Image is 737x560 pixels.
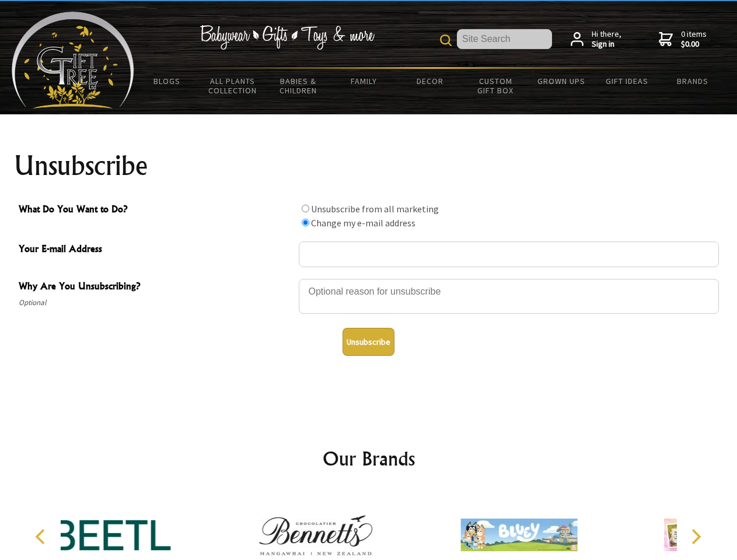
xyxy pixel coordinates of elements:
[594,69,660,93] a: Gift Ideas
[681,39,707,50] strong: $0.00
[311,217,415,229] label: Change my e-mail address
[19,279,293,296] span: Why Are You Unsubscribing?
[134,69,200,93] a: BLOGS
[29,524,55,549] button: Previous
[302,219,309,226] input: What Do You Want to Do?
[659,29,707,50] a: 0 items$0.00
[463,69,529,103] a: Custom Gift Box
[311,203,439,215] label: Unsubscribe from all marketing
[19,202,293,219] span: What Do You Want to Do?
[440,34,452,46] img: product search
[660,69,726,93] a: Brands
[23,444,714,473] h2: Our Brands
[302,205,309,212] input: What Do You Want to Do?
[683,524,708,549] button: Next
[331,69,397,93] a: Family
[592,29,621,50] span: Hi there,
[343,328,394,356] button: Unsubscribe
[571,29,621,50] a: Hi there,Sign in
[299,279,719,314] textarea: Why Are You Unsubscribing?
[200,25,375,50] img: Babywear - Gifts - Toys & more
[14,152,724,180] h1: Unsubscribe
[19,296,293,310] span: Optional
[397,69,463,93] a: Decor
[12,12,134,108] img: Babyware - Gifts - Toys and more...
[681,29,707,50] span: 0 items
[457,29,552,49] input: Site Search
[528,69,594,93] a: Grown Ups
[299,242,719,267] input: Your E-mail Address
[19,242,293,258] span: Your E-mail Address
[592,39,621,50] strong: Sign in
[266,69,331,103] a: Babies & Children
[200,69,266,103] a: All Plants Collection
